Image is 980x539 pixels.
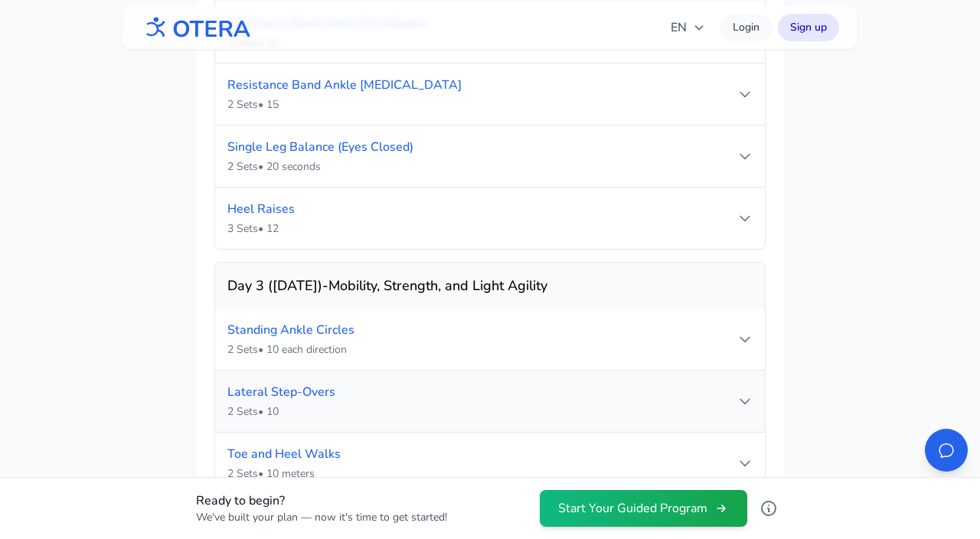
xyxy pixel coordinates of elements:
summary: Heel Raises3 Sets• 12 [215,188,765,249]
summary: Lateral Step-Overs2 Sets• 10 [215,371,765,432]
button: Learn more about Otera [753,493,784,524]
button: EN [661,12,714,43]
button: Start Your Guided Program [540,490,747,527]
div: 3 Sets • 12 [227,221,737,237]
img: OTERA logo [141,11,251,45]
summary: Standing Ankle Circles2 Sets• 10 each direction [215,309,765,370]
a: Standing Ankle Circles [227,322,354,338]
div: 2 Sets • 10 meters [227,466,737,482]
a: Heel Raises [227,201,295,217]
a: Single Leg Balance (Eyes Closed) [227,139,413,155]
a: Login [720,14,772,41]
div: 2 Sets • 10 [227,404,737,420]
p: We've built your plan — now it's time to get started! [196,510,447,525]
summary: Resistance Band Ankle Dorsiflexion2 Sets• 15 [215,2,765,63]
a: Sign up [778,14,839,41]
a: Resistance Band Ankle [MEDICAL_DATA] [227,77,462,93]
div: 2 Sets • 10 each direction [227,342,737,358]
div: 2 Sets • 20 seconds [227,159,737,175]
div: 2 Sets • 15 [227,97,737,113]
a: Lateral Step-Overs [227,384,335,400]
h4: Ready to begin? [196,492,447,510]
summary: Resistance Band Ankle [MEDICAL_DATA]2 Sets• 15 [215,64,765,125]
a: Toe and Heel Walks [227,446,341,462]
span: EN [671,18,705,37]
summary: Toe and Heel Walks2 Sets• 10 meters [215,433,765,494]
summary: Single Leg Balance (Eyes Closed)2 Sets• 20 seconds [215,126,765,187]
h3: Day 3 ([DATE]) - Mobility, Strength, and Light Agility [227,275,753,296]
